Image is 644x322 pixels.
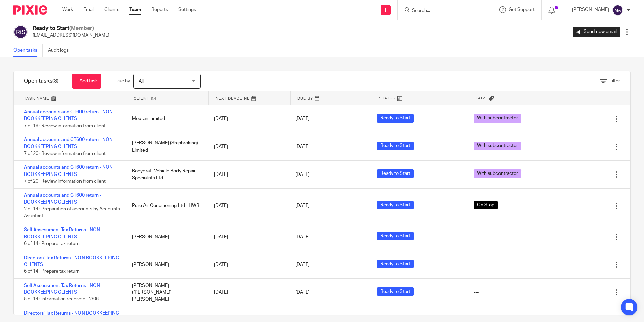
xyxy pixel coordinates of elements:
[295,117,310,122] span: [DATE]
[207,140,289,154] div: [DATE]
[377,114,414,123] span: Ready to Start
[377,169,414,178] span: Ready to Start
[573,27,620,37] a: Send new email
[33,25,109,32] h2: Ready to Start
[207,168,289,181] div: [DATE]
[377,260,414,268] span: Ready to Start
[295,172,310,177] span: [DATE]
[207,258,289,271] div: [DATE]
[52,78,59,84] span: (8)
[377,201,414,209] span: Ready to Start
[295,235,310,239] span: [DATE]
[125,279,207,306] div: [PERSON_NAME] ([PERSON_NAME]) [PERSON_NAME]
[207,230,289,244] div: [DATE]
[612,5,623,16] img: svg%3E
[139,79,144,84] span: All
[125,199,207,212] div: Pure Air Conditioning Ltd - HWB
[24,179,106,184] span: 7 of 20 · Review information from client
[48,44,74,57] a: Audit logs
[104,6,119,13] a: Clients
[474,114,521,123] span: With subcontractor
[13,44,43,57] a: Open tasks
[24,207,120,219] span: 2 of 14 · Preparation of accounts by Accounts Assistant
[295,290,310,295] span: [DATE]
[24,283,100,295] a: Self Assessment Tax Returns - NON BOOKKEEPING CLIENTS
[377,142,414,150] span: Ready to Start
[509,7,535,12] span: Get Support
[125,112,207,126] div: Moutan Limited
[476,95,487,101] span: Tags
[125,230,207,244] div: [PERSON_NAME]
[474,289,479,296] div: ---
[129,6,141,13] a: Team
[295,203,310,208] span: [DATE]
[207,199,289,212] div: [DATE]
[115,78,130,84] p: Due by
[411,8,472,14] input: Search
[24,151,106,156] span: 7 of 20 · Review information from client
[33,32,109,39] p: [EMAIL_ADDRESS][DOMAIN_NAME]
[377,232,414,240] span: Ready to Start
[474,142,521,150] span: With subcontractor
[207,112,289,126] div: [DATE]
[13,25,28,39] img: svg%3E
[24,269,80,274] span: 6 of 14 · Prepare tax return
[178,6,196,13] a: Settings
[295,144,310,149] span: [DATE]
[474,261,479,268] div: ---
[24,193,101,205] a: Annual accounts and CT600 return - BOOKKEEPING CLIENTS
[24,110,113,121] a: Annual accounts and CT600 return - NON BOOKKEEPING CLIENTS
[125,258,207,271] div: [PERSON_NAME]
[151,6,168,13] a: Reports
[24,227,100,239] a: Self Assessment Tax Returns - NON BOOKKEEPING CLIENTS
[295,262,310,267] span: [DATE]
[474,234,479,240] div: ---
[72,74,101,89] a: + Add task
[24,165,113,177] a: Annual accounts and CT600 return - NON BOOKKEEPING CLIENTS
[24,241,80,246] span: 6 of 14 · Prepare tax return
[83,6,94,13] a: Email
[69,26,94,31] span: (Member)
[62,6,73,13] a: Work
[24,78,59,85] h1: Open tasks
[24,256,119,267] a: Directors' Tax Returns - NON BOOKKEEPING CLIENTS
[13,5,47,15] img: Pixie
[379,95,396,101] span: Status
[24,297,99,302] span: 5 of 14 · Information received 12/06
[24,124,106,128] span: 7 of 19 · Review information from client
[24,137,113,149] a: Annual accounts and CT600 return - NON BOOKKEEPING CLIENTS
[125,136,207,157] div: [PERSON_NAME] (Shipbroking) Limited
[572,6,609,13] p: [PERSON_NAME]
[377,287,414,296] span: Ready to Start
[474,169,521,178] span: With subcontractor
[207,286,289,299] div: [DATE]
[125,164,207,185] div: Bodycraft Vehicle Body Repair Specialists Ltd
[609,79,620,83] span: Filter
[474,201,498,209] span: On Stop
